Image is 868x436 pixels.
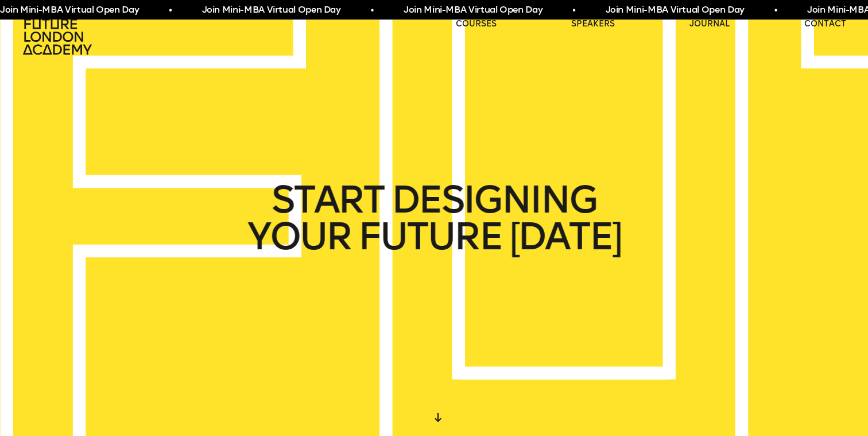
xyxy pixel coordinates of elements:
[804,18,846,30] a: contact
[168,3,171,17] span: •
[392,182,596,218] span: DESIGNING
[689,18,730,30] a: journal
[272,182,384,218] span: START
[774,3,777,17] span: •
[247,218,351,255] span: YOUR
[370,3,373,17] span: •
[571,18,615,30] a: speakers
[358,218,502,255] span: FUTURE
[456,18,497,30] a: courses
[509,218,621,255] span: [DATE]
[572,3,575,17] span: •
